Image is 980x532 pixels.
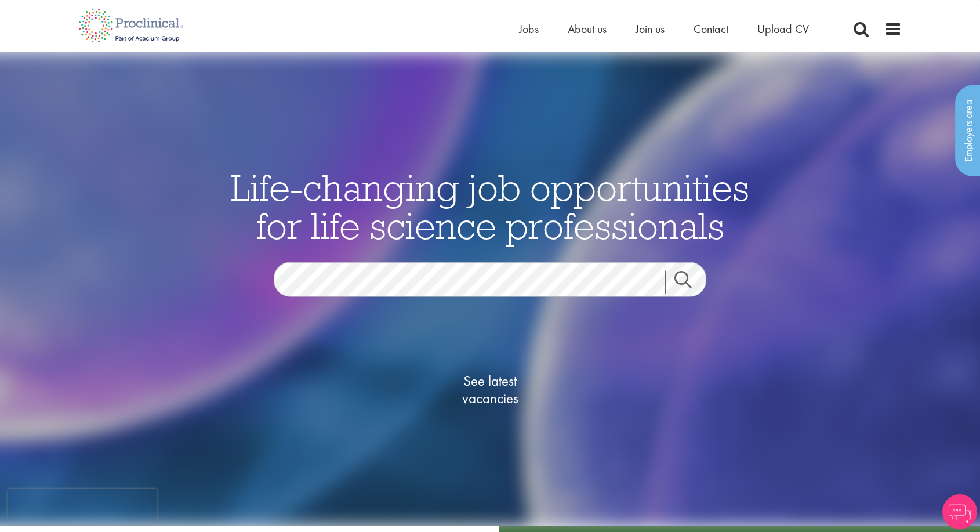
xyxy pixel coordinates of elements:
[519,21,539,37] a: Jobs
[8,489,157,524] iframe: reCAPTCHA
[432,372,548,407] span: See latest vacancies
[665,271,715,294] a: Job search submit button
[568,21,607,37] a: About us
[231,164,749,249] span: Life-changing job opportunities for life science professionals
[942,494,977,529] img: Chatbot
[694,21,728,37] a: Contact
[757,21,809,37] a: Upload CV
[636,21,665,37] a: Join us
[432,326,548,454] a: See latestvacancies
